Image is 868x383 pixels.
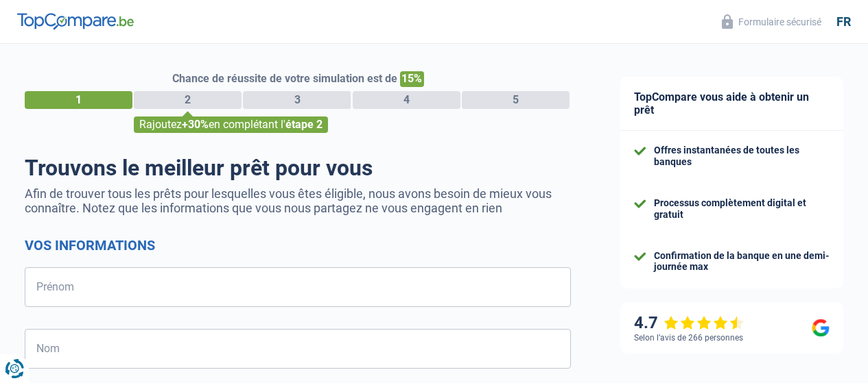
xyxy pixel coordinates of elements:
[462,91,570,109] div: 5
[243,91,351,109] div: 3
[25,155,571,181] h1: Trouvons le meilleur prêt pour vous
[182,118,209,131] span: +30%
[134,116,328,133] div: Rajoutez en complétant l'
[654,145,830,168] div: Offres instantanées de toutes les banques
[25,186,571,215] p: Afin de trouver tous les prêts pour lesquelles vous êtes éligible, nous avons besoin de mieux vou...
[654,197,830,221] div: Processus complètement digital et gratuit
[172,72,397,85] span: Chance de réussite de votre simulation est de
[634,313,744,333] div: 4.7
[634,333,743,343] div: Selon l’avis de 266 personnes
[25,91,132,109] div: 1
[836,14,851,29] div: fr
[25,237,571,254] h2: Vos informations
[654,250,830,273] div: Confirmation de la banque en une demi-journée max
[134,91,242,109] div: 2
[285,118,322,131] span: étape 2
[620,77,843,131] div: TopCompare vous aide à obtenir un prêt
[17,13,134,29] img: TopCompare Logo
[714,10,830,33] button: Formulaire sécurisé
[353,91,460,109] div: 4
[400,71,424,87] span: 15%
